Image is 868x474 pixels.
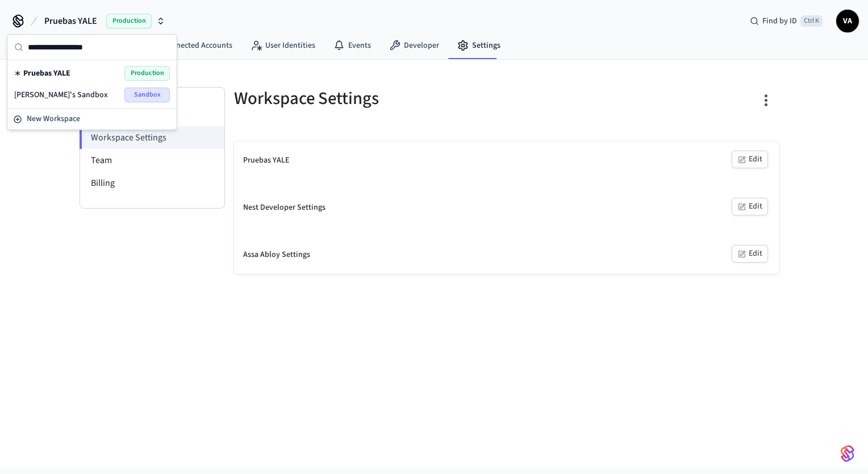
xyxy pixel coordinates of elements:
li: Team [80,149,224,172]
div: Suggestions [7,60,177,108]
button: Edit [732,151,768,168]
span: Pruebas YALE [23,68,70,79]
h5: Workspace Settings [234,87,500,110]
span: Sandbox [124,88,170,102]
span: New Workspace [27,113,80,125]
a: Events [324,35,380,56]
span: Find by ID [762,15,797,27]
div: Pruebas YALE [243,155,289,167]
a: Settings [448,35,510,56]
div: Nest Developer Settings [243,202,325,214]
div: Find by IDCtrl K [741,11,832,31]
button: VA [836,10,859,32]
span: Ctrl K [800,15,823,27]
li: Billing [80,172,224,194]
span: Pruebas YALE [44,14,97,28]
button: Edit [732,198,768,215]
span: VA [837,11,858,31]
div: Assa Abloy Settings [243,249,310,261]
a: User Identities [241,35,324,56]
button: Edit [732,245,768,263]
a: Connected Accounts [139,35,241,56]
span: Production [124,66,170,81]
img: SeamLogoGradient.69752ec5.svg [841,444,854,463]
a: Developer [380,35,448,56]
li: Workspace Settings [80,126,224,149]
span: Production [106,14,152,28]
span: [PERSON_NAME]'s Sandbox [14,89,108,101]
button: New Workspace [9,110,176,128]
